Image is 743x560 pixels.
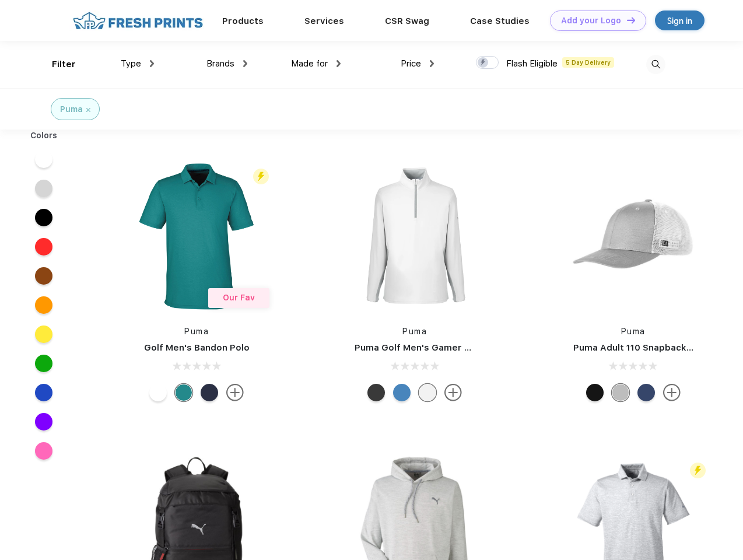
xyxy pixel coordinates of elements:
img: DT [627,17,635,23]
img: dropdown.png [243,60,247,67]
img: flash_active_toggle.svg [690,463,706,478]
a: CSR Swag [385,16,429,26]
img: more.svg [444,384,462,401]
span: 5 Day Delivery [562,57,614,68]
span: Made for [291,58,328,69]
div: Add your Logo [561,16,621,26]
div: Pma Blk with Pma Blk [586,384,604,401]
img: func=resize&h=266 [337,159,492,314]
div: Navy Blazer [201,384,218,401]
img: func=resize&h=266 [556,159,711,314]
a: Puma [621,327,646,336]
div: Puma [60,103,83,116]
span: Flash Eligible [506,58,558,69]
img: dropdown.png [150,60,154,67]
a: Products [222,16,264,26]
span: Brands [206,58,234,69]
div: Quarry with Brt Whit [612,384,629,401]
div: Peacoat with Qut Shd [637,384,655,401]
div: Bright Cobalt [393,384,411,401]
div: Sign in [667,14,692,27]
a: Puma [184,327,209,336]
a: Services [304,16,344,26]
a: Sign in [655,10,705,30]
div: Green Lagoon [175,384,192,401]
img: more.svg [663,384,681,401]
img: filter_cancel.svg [86,108,90,112]
img: desktop_search.svg [646,55,665,74]
img: dropdown.png [337,60,341,67]
a: Puma [402,327,427,336]
img: dropdown.png [430,60,434,67]
div: Colors [22,129,66,142]
img: more.svg [226,384,244,401]
img: fo%20logo%202.webp [69,10,206,31]
div: Bright White [419,384,436,401]
a: Puma Golf Men's Gamer Golf Quarter-Zip [355,342,539,353]
span: Type [121,58,141,69]
div: Puma Black [367,384,385,401]
div: Filter [52,58,76,71]
img: func=resize&h=266 [119,159,274,314]
span: Price [401,58,421,69]
a: Golf Men's Bandon Polo [144,342,250,353]
img: flash_active_toggle.svg [253,169,269,184]
div: Bright White [149,384,167,401]
span: Our Fav [223,293,255,302]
